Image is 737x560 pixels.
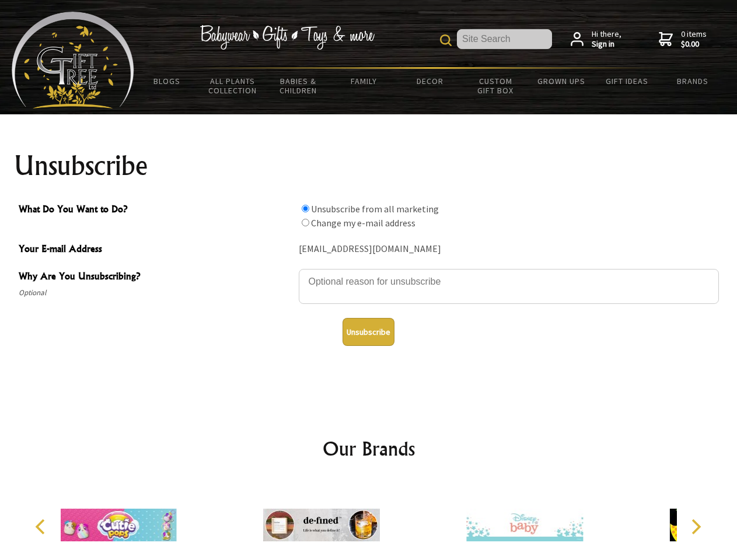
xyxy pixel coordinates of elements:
[200,25,375,50] img: Babywear - Gifts - Toys & more
[331,69,397,93] a: Family
[660,69,726,93] a: Brands
[299,269,719,304] textarea: Why Are You Unsubscribing?
[299,240,719,258] div: [EMAIL_ADDRESS][DOMAIN_NAME]
[12,12,134,108] img: Babyware - Gifts - Toys and more...
[311,217,415,229] label: Change my e-mail address
[594,69,660,93] a: Gift Ideas
[343,318,394,346] button: Unsubscribe
[266,69,331,103] a: Babies & Children
[200,69,266,103] a: All Plants Collection
[302,219,309,226] input: What Do You Want to Do?
[528,69,594,93] a: Grown Ups
[571,29,621,50] a: Hi there,Sign in
[19,286,293,300] span: Optional
[463,69,529,103] a: Custom Gift Box
[397,69,463,93] a: Decor
[302,205,309,212] input: What Do You Want to Do?
[19,202,293,219] span: What Do You Want to Do?
[457,29,552,49] input: Site Search
[659,29,707,50] a: 0 items$0.00
[440,34,452,46] img: product search
[681,39,707,50] strong: $0.00
[683,514,708,540] button: Next
[29,514,55,540] button: Previous
[592,39,621,50] strong: Sign in
[592,29,621,50] span: Hi there,
[681,29,707,50] span: 0 items
[19,242,293,258] span: Your E-mail Address
[14,152,724,180] h1: Unsubscribe
[19,269,293,286] span: Why Are You Unsubscribing?
[134,69,200,93] a: BLOGS
[23,435,714,463] h2: Our Brands
[311,203,439,215] label: Unsubscribe from all marketing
